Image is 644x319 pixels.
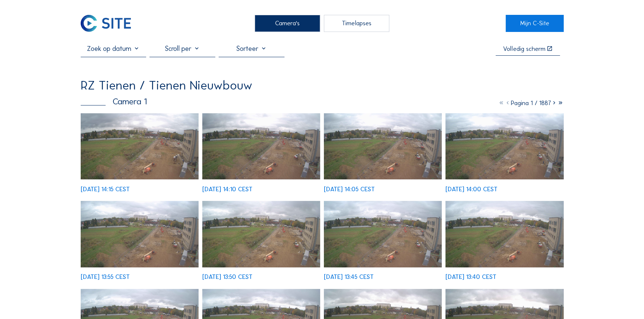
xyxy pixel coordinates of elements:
img: image_53771814 [445,201,564,267]
img: image_53772670 [202,113,321,180]
a: Mijn C-Site [506,15,564,32]
a: C-SITE Logo [81,15,139,32]
span: Pagina 1 / 1887 [511,99,551,107]
div: Volledig scherm [503,46,545,52]
div: [DATE] 13:40 CEST [445,274,496,280]
img: image_53771969 [324,201,442,267]
img: image_53772123 [202,201,321,267]
img: image_53772438 [445,113,564,180]
div: [DATE] 13:45 CEST [324,274,374,280]
img: C-SITE Logo [81,15,131,32]
div: Timelapses [324,15,390,32]
div: [DATE] 14:05 CEST [324,186,375,192]
div: Camera's [255,15,321,32]
div: Camera 1 [81,97,147,106]
div: RZ Tienen / Tienen Nieuwbouw [81,79,252,92]
div: [DATE] 13:55 CEST [81,274,130,280]
div: [DATE] 14:15 CEST [81,186,130,192]
img: image_53772274 [81,201,199,267]
div: [DATE] 13:50 CEST [202,274,252,280]
div: [DATE] 14:00 CEST [445,186,498,192]
img: image_53772820 [81,113,199,180]
input: Zoek op datum 󰅀 [81,45,146,53]
img: image_53772591 [324,113,442,180]
div: [DATE] 14:10 CEST [202,186,252,192]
